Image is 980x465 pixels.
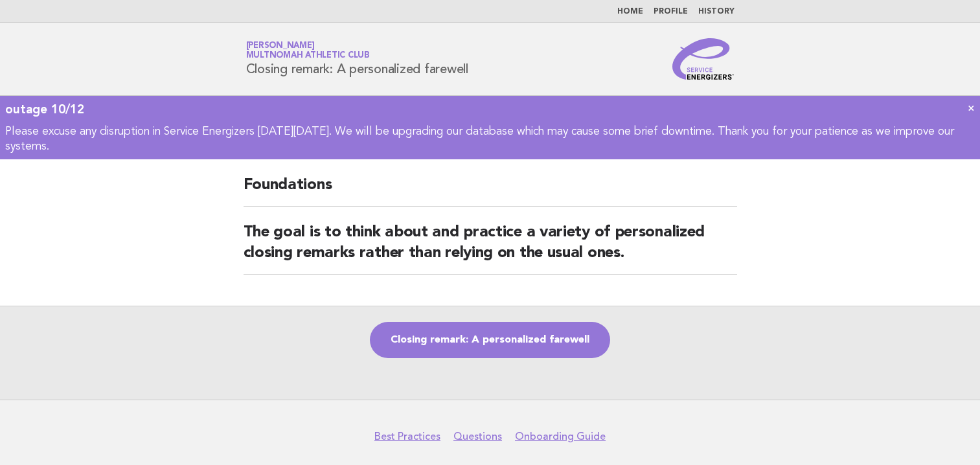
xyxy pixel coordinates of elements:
a: Home [617,8,643,16]
a: Onboarding Guide [515,430,606,443]
a: Closing remark: A personalized farewell [370,322,610,358]
span: Multnomah Athletic Club [246,52,370,60]
p: Please excuse any disruption in Service Energizers [DATE][DATE]. We will be upgrading our databas... [5,124,975,155]
h2: The goal is to think about and practice a variety of personalized closing remarks rather than rel... [244,222,737,275]
a: Questions [453,430,502,443]
a: × [968,101,975,115]
h2: Foundations [244,175,737,207]
div: outage 10/12 [5,101,975,118]
a: Profile [654,8,688,16]
a: Best Practices [374,430,440,443]
h1: Closing remark: A personalized farewell [246,42,468,76]
a: History [698,8,735,16]
img: Service Energizers [672,38,735,80]
a: [PERSON_NAME]Multnomah Athletic Club [246,41,370,60]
